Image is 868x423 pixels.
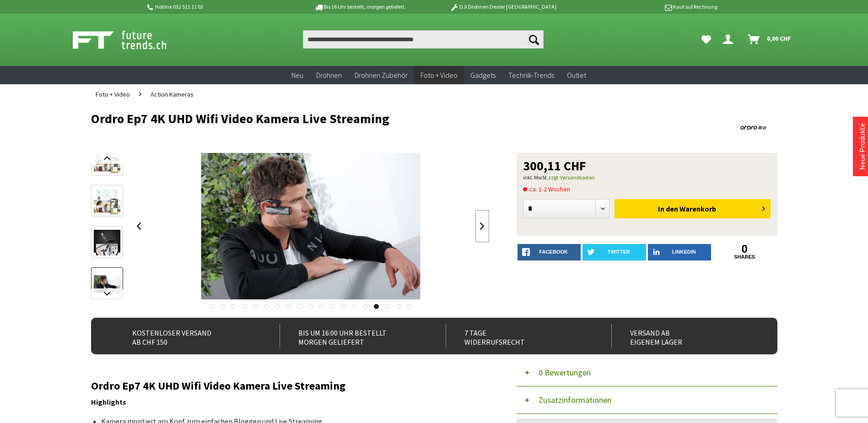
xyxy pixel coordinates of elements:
[548,174,595,181] a: zzgl. Versandkosten
[611,325,757,347] div: Versand ab eigenem Lager
[857,123,867,170] a: Neue Produkte
[713,254,776,260] a: shares
[615,199,771,218] button: In den Warenkorb
[285,66,310,85] a: Neu
[524,30,544,49] button: Suchen
[517,359,777,386] button: 0 Bewertungen
[91,380,489,392] h2: Ordro Ep7 4K UHD Wifi Video Kamera Live Streaming
[414,66,464,85] a: Foto + Video
[729,112,777,144] img: Ordro
[608,249,630,255] span: twitter
[91,84,135,104] a: Foto + Video
[523,184,570,195] span: ca. 1-2 Wochen
[280,325,426,347] div: Bis um 16:00 Uhr bestellt Morgen geliefert
[303,30,544,49] input: Produkt, Marke, Kategorie, EAN, Artikelnummer…
[96,90,130,98] span: Foto + Video
[421,70,458,80] span: Foto + Video
[672,249,696,255] span: LinkedIn
[289,1,431,12] p: Bis 16 Uhr bestellt, morgen geliefert.
[567,70,586,80] span: Outlet
[582,244,646,260] a: twitter
[679,204,716,213] span: Warenkorb
[767,31,791,46] span: 0,00 CHF
[470,70,496,80] span: Gadgets
[431,1,574,12] p: DJI Drohnen Dealer [GEOGRAPHIC_DATA]
[291,70,303,80] span: Neu
[464,66,502,85] a: Gadgets
[151,90,194,98] span: Action Kameras
[73,28,187,51] img: Shop Futuretrends - zur Startseite wechseln
[539,249,568,255] span: facebook
[523,172,771,183] p: inkl. MwSt.
[91,397,126,407] strong: Highlights
[502,66,561,85] a: Technik-Trends
[719,30,740,49] a: Dein Konto
[517,386,777,414] button: Zusatzinformationen
[523,159,586,172] span: 300,11 CHF
[446,325,592,347] div: 7 Tage Widerrufsrecht
[310,66,348,85] a: Drohnen
[575,1,717,12] p: Kauf auf Rechnung
[697,30,716,49] a: Meine Favoriten
[508,70,554,80] span: Technik-Trends
[146,84,198,104] a: Action Kameras
[146,1,289,12] p: Hotline 032 511 11 03
[744,30,796,49] a: Warenkorb
[355,70,408,80] span: Drohnen Zubehör
[91,112,640,125] h1: Ordro Ep7 4K UHD Wifi Video Kamera Live Streaming
[658,204,678,213] span: In den
[114,325,260,347] div: Kostenloser Versand ab CHF 150
[348,66,414,85] a: Drohnen Zubehör
[518,244,581,260] a: facebook
[648,244,712,260] a: LinkedIn
[561,66,593,85] a: Outlet
[713,244,776,254] a: 0
[316,70,342,80] span: Drohnen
